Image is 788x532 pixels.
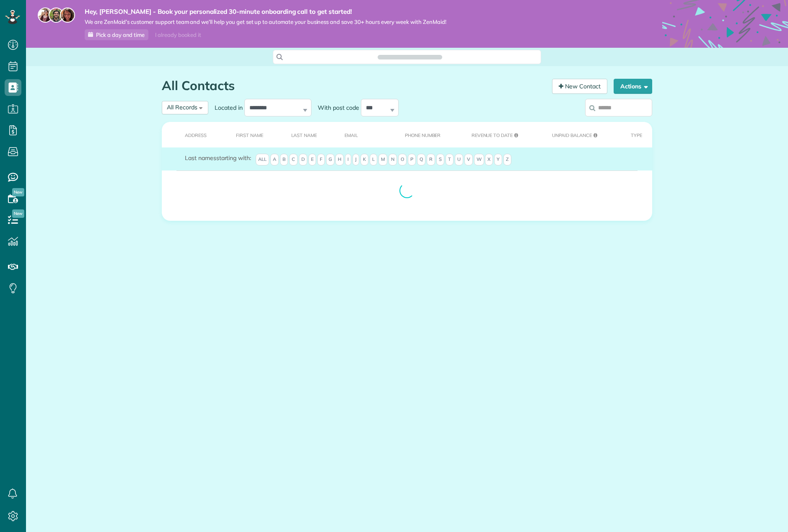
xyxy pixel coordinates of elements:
[436,154,444,165] span: S
[353,154,359,165] span: J
[256,154,269,165] span: All
[503,154,511,165] span: Z
[185,154,251,162] label: starting with:
[150,30,206,40] div: I already booked it
[417,154,425,165] span: Q
[446,154,454,165] span: T
[167,103,197,111] span: All Records
[317,154,325,165] span: F
[360,154,368,165] span: K
[162,122,223,147] th: Address
[311,103,361,112] label: With post code
[332,122,392,147] th: Email
[280,154,288,165] span: B
[389,154,397,165] span: N
[552,79,607,94] a: New Contact
[38,8,53,23] img: maria-72a9807cf96188c08ef61303f053569d2e2a8a1cde33d635c8a3ac13582a053d.jpg
[162,79,546,93] h1: All Contacts
[185,154,216,162] span: Last names
[427,154,435,165] span: R
[494,154,502,165] span: Y
[618,122,652,147] th: Type
[378,154,387,165] span: M
[49,8,64,23] img: jorge-587dff0eeaa6aab1f244e6dc62b8924c3b6ad411094392a53c71c6c4a576187d.jpg
[485,154,493,165] span: X
[370,154,377,165] span: L
[386,53,433,61] span: Search ZenMaid…
[464,154,473,165] span: V
[223,122,278,147] th: First Name
[85,8,446,16] strong: Hey, [PERSON_NAME] - Book your personalized 30-minute onboarding call to get started!
[85,18,446,26] span: We are ZenMaid’s customer support team and we’ll help you get set up to automate your business an...
[539,122,617,147] th: Unpaid Balance
[289,154,298,165] span: C
[455,154,463,165] span: U
[12,209,24,218] span: New
[308,154,316,165] span: E
[614,79,652,94] button: Actions
[96,31,145,38] span: Pick a day and time
[270,154,279,165] span: A
[278,122,332,147] th: Last Name
[299,154,307,165] span: D
[12,188,24,196] span: New
[459,122,539,147] th: Revenue to Date
[474,154,484,165] span: W
[408,154,416,165] span: P
[398,154,407,165] span: O
[392,122,459,147] th: Phone number
[335,154,344,165] span: H
[60,8,75,23] img: michelle-19f622bdf1676172e81f8f8fba1fb50e276960ebfe0243fe18214015130c80e4.jpg
[326,154,334,165] span: G
[85,29,148,40] a: Pick a day and time
[208,103,244,112] label: Located in
[345,154,351,165] span: I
